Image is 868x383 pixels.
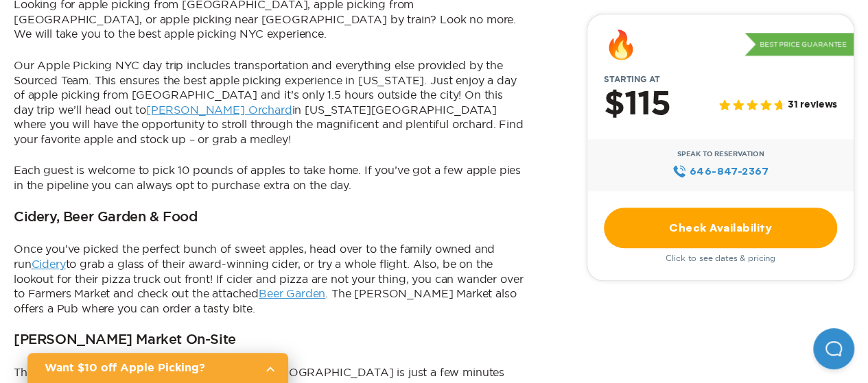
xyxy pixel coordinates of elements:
a: [PERSON_NAME] Orchard [146,103,292,116]
p: Our Apple Picking NYC day trip includes transportation and everything else provided by the Source... [14,58,525,147]
a: Check Availability [604,208,837,248]
a: Beer Garden [259,287,325,299]
span: Click to see dates & pricing [666,254,775,263]
h2: $115 [604,87,670,123]
p: Best Price Guarantee [744,33,854,56]
span: 31 reviews [788,100,837,112]
div: 🔥 [604,31,638,58]
a: 646‍-847‍-2367 [672,164,768,179]
span: 646‍-847‍-2367 [690,164,769,179]
iframe: Help Scout Beacon - Open [813,328,854,369]
a: Cidery [32,258,66,270]
span: Speak to Reservation [677,150,764,158]
h3: [PERSON_NAME] Market On-Site [14,332,236,349]
span: Starting at [587,75,676,84]
p: Each guest is welcome to pick 10 pounds of apples to take home. If you’ve got a few apple pies in... [14,163,525,193]
h2: Want $10 off Apple Picking? [45,360,254,376]
p: Once you’ve picked the perfect bunch of sweet apples, head over to the family owned and run to gr... [14,242,525,316]
h3: Cidery, Beer Garden & Food [14,210,198,226]
a: Want $10 off Apple Picking? [27,353,288,383]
